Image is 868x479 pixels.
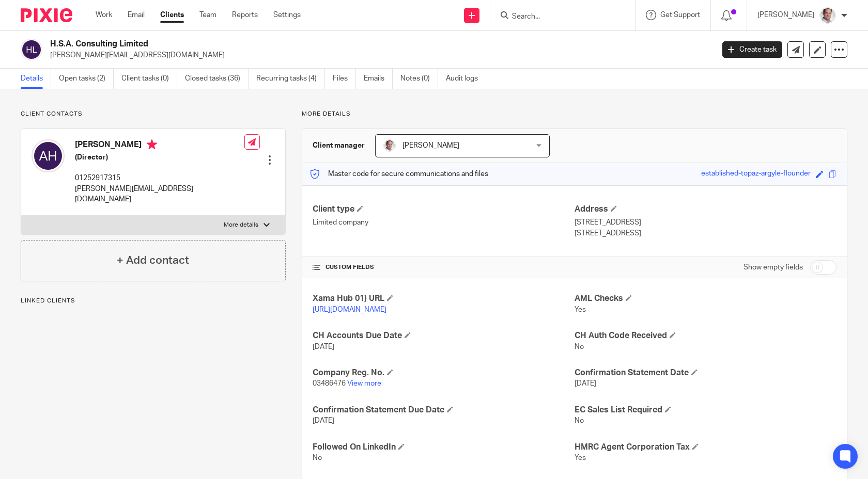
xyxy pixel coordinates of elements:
[660,11,700,19] span: Get Support
[224,221,258,229] p: More details
[575,204,836,215] h4: Address
[400,69,438,89] a: Notes (0)
[819,7,836,24] img: Munro%20Partners-3202.jpg
[313,140,365,151] h3: Client manager
[21,8,72,22] img: Pixie
[313,343,334,350] span: [DATE]
[701,168,811,180] div: established-topaz-argyle-flounder
[575,228,836,238] p: [STREET_ADDRESS]
[402,142,459,149] span: [PERSON_NAME]
[313,442,575,453] h4: Followed On LinkedIn
[364,69,393,89] a: Emails
[313,306,386,313] a: [URL][DOMAIN_NAME]
[302,110,847,118] p: More details
[313,204,575,215] h4: Client type
[199,10,216,20] a: Team
[575,306,586,313] span: Yes
[313,263,575,272] h4: CUSTOM FIELDS
[313,368,575,378] h4: Company Reg. No.
[743,262,803,273] label: Show empty fields
[575,380,596,387] span: [DATE]
[575,417,584,424] span: No
[313,380,346,387] span: 03486476
[160,10,184,20] a: Clients
[75,173,244,183] p: 01252917315
[575,343,584,350] span: No
[313,405,575,416] h4: Confirmation Statement Due Date
[446,69,486,89] a: Audit logs
[21,69,51,89] a: Details
[75,184,244,205] p: [PERSON_NAME][EMAIL_ADDRESS][DOMAIN_NAME]
[722,41,782,58] a: Create task
[313,217,575,228] p: Limited company
[575,368,836,378] h4: Confirmation Statement Date
[147,139,157,150] i: Primary
[21,39,42,60] img: svg%3E
[75,139,244,152] h4: [PERSON_NAME]
[232,10,258,20] a: Reports
[333,69,356,89] a: Files
[117,252,189,268] h4: + Add contact
[575,293,836,304] h4: AML Checks
[121,69,177,89] a: Client tasks (0)
[21,297,286,305] p: Linked clients
[50,39,576,50] h2: H.S.A. Consulting Limited
[96,10,112,20] a: Work
[313,454,322,461] span: No
[383,139,396,152] img: Munro%20Partners-3202.jpg
[185,69,249,89] a: Closed tasks (36)
[575,442,836,453] h4: HMRC Agent Corporation Tax
[21,110,286,118] p: Client contacts
[575,405,836,416] h4: EC Sales List Required
[128,10,145,20] a: Email
[59,69,114,89] a: Open tasks (2)
[313,417,334,424] span: [DATE]
[50,50,707,60] p: [PERSON_NAME][EMAIL_ADDRESS][DOMAIN_NAME]
[313,293,575,304] h4: Xama Hub 01) URL
[757,10,814,20] p: [PERSON_NAME]
[256,69,325,89] a: Recurring tasks (4)
[511,12,604,22] input: Search
[575,217,836,228] p: [STREET_ADDRESS]
[32,139,65,172] img: svg%3E
[575,454,586,461] span: Yes
[75,152,244,163] h5: (Director)
[575,330,836,341] h4: CH Auth Code Received
[310,169,488,179] p: Master code for secure communications and files
[313,330,575,341] h4: CH Accounts Due Date
[273,10,301,20] a: Settings
[347,380,381,387] a: View more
